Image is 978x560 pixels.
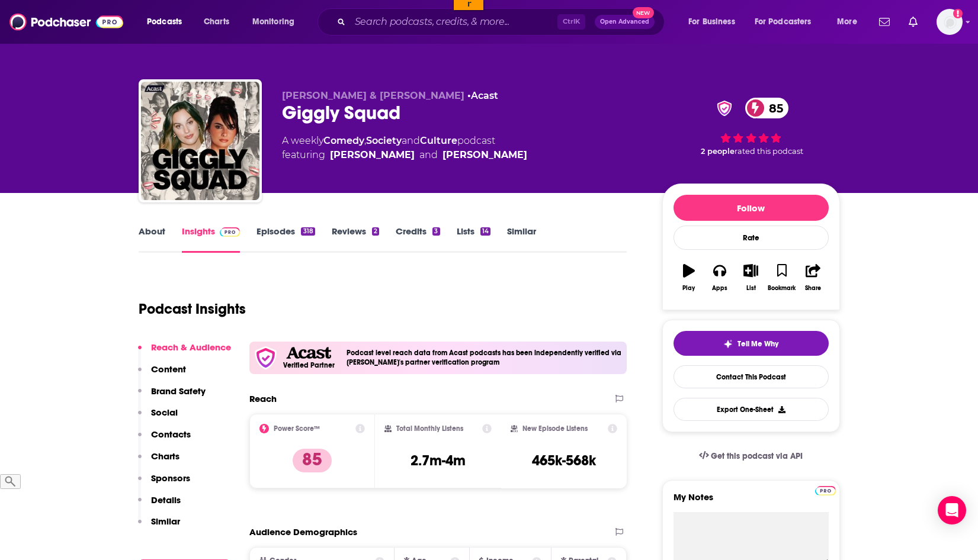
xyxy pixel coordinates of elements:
[767,256,797,299] button: Bookmark
[937,9,963,35] button: Show profile menu
[805,285,821,292] div: Share
[674,365,829,388] a: Contact This Podcast
[282,148,527,162] span: featuring
[674,226,829,250] div: Rate
[330,148,415,162] a: Hannah Berner
[471,90,498,101] a: Acast
[704,256,735,299] button: Apps
[141,82,259,200] a: Giggly Squad
[432,227,440,236] div: 3
[755,14,812,30] span: For Podcasters
[63,5,158,20] input: ASIN, PO, Alias, + more...
[244,12,310,31] button: open menu
[737,339,778,349] span: Tell Me Why
[151,450,179,462] p: Charts
[282,90,464,101] span: [PERSON_NAME] & [PERSON_NAME]
[674,491,829,512] label: My Notes
[682,285,695,292] div: Play
[350,12,557,31] input: Search podcasts, credits, & more...
[202,12,222,21] a: Copy
[396,424,463,433] h2: Total Monthly Listens
[138,385,206,407] button: Brand Safety
[904,12,922,32] a: Show notifications dropdown
[701,147,735,156] span: 2 people
[745,98,789,118] a: 85
[301,227,315,236] div: 318
[347,349,623,366] h4: Podcast level reach data from Acast podcasts has been independently verified via [PERSON_NAME]'s ...
[688,14,735,30] span: For Business
[182,226,241,253] a: InsightsPodchaser Pro
[329,8,676,36] div: Search podcasts, credits, & more...
[138,472,190,494] button: Sponsors
[507,226,536,253] a: Similar
[293,449,332,472] p: 85
[204,14,229,30] span: Charts
[768,285,796,292] div: Bookmark
[151,516,180,527] p: Similar
[138,450,179,472] button: Charts
[735,147,803,156] span: rated this podcast
[723,339,733,349] img: tell me why sparkle
[442,148,527,162] a: Paige DeSorbo
[557,14,585,30] span: Ctrl K
[633,7,654,18] span: New
[139,12,197,31] button: open menu
[254,346,277,369] img: verfied icon
[151,429,191,440] p: Contacts
[249,393,277,404] h2: Reach
[680,12,750,31] button: open menu
[151,407,178,418] p: Social
[746,285,756,292] div: List
[372,227,379,236] div: 2
[196,12,236,31] a: Charts
[757,98,789,118] span: 85
[252,14,294,30] span: Monitoring
[29,4,44,19] img: hlodeiro
[138,429,191,450] button: Contacts
[222,12,241,21] a: Clear
[815,484,836,495] a: Pro website
[690,442,813,471] a: Get this podcast via API
[815,486,836,495] img: Podchaser Pro
[274,424,320,433] h2: Power Score™
[674,256,704,299] button: Play
[712,285,727,292] div: Apps
[139,226,165,253] a: About
[937,9,963,35] img: User Profile
[256,226,315,253] a: Episodes318
[662,90,840,163] div: verified Badge85 2 peoplerated this podcast
[713,101,736,116] img: verified Badge
[674,398,829,421] button: Export One-Sheet
[366,135,402,146] a: Society
[151,342,231,353] p: Reach & Audience
[747,12,829,31] button: open menu
[411,452,466,469] h3: 2.7m-4m
[249,526,357,538] h2: Audience Demographics
[220,227,241,237] img: Podchaser Pro
[953,9,963,18] svg: Add a profile image
[151,385,206,397] p: Brand Safety
[837,14,857,30] span: More
[420,135,457,146] a: Culture
[138,516,180,538] button: Similar
[332,226,379,253] a: Reviews2
[9,11,123,33] img: Podchaser - Follow, Share and Rate Podcasts
[874,12,894,32] a: Show notifications dropdown
[286,347,331,359] img: Acast
[138,407,178,429] button: Social
[674,331,829,356] button: tell me why sparkleTell Me Why
[147,14,182,30] span: Podcasts
[937,9,963,35] span: Logged in as HLodeiro
[711,451,803,461] span: Get this podcast via API
[182,3,239,12] input: ASIN
[283,362,335,369] h5: Verified Partner
[151,472,190,484] p: Sponsors
[674,195,829,221] button: Follow
[139,300,246,318] h1: Podcast Insights
[457,226,490,253] a: Lists14
[151,363,186,375] p: Content
[467,90,498,101] span: •
[138,342,231,363] button: Reach & Audience
[402,135,420,146] span: and
[797,256,828,299] button: Share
